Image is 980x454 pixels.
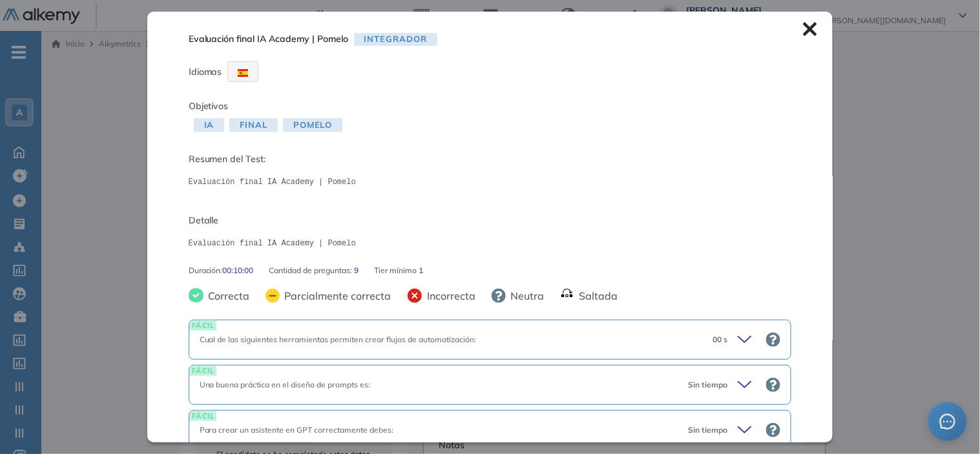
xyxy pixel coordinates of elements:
span: Sin tiempo [688,379,727,391]
span: Pomelo [283,118,342,132]
span: Correcta [203,288,250,304]
span: Final [229,118,278,132]
img: ESP [238,69,248,77]
span: Una buena práctica en el diseño de prompts es: [200,380,371,389]
pre: Evaluación final IA Academy | Pomelo [189,238,792,249]
span: 00:10:00 [223,265,254,276]
span: FÁCIL [189,320,217,330]
span: Integrador [354,33,437,46]
span: Idiomas [189,66,222,77]
span: Cual de las siguientes herramientas permiten crear flujos de automatización: [200,335,477,344]
span: Parcialmente correcta [280,288,391,304]
span: FÁCIL [189,366,217,375]
span: Cantidad de preguntas: [269,265,355,276]
span: 1 [419,265,424,276]
span: IA [194,118,225,132]
span: Incorrecta [422,288,476,304]
span: Duración : [189,265,223,276]
span: FÁCIL [189,411,217,420]
span: Tier mínimo [375,265,419,276]
pre: Evaluación final IA Academy | Pomelo [189,176,792,188]
span: Detalle [189,214,792,227]
span: message [940,414,955,429]
span: Para crear un asistente en GPT correctamente debes: [200,425,394,435]
span: Resumen del Test: [189,152,792,166]
span: 9 [355,265,359,276]
span: 00 s [713,334,727,346]
span: Sin tiempo [688,424,727,436]
span: Objetivos [189,100,229,112]
span: Neutra [506,288,545,304]
span: Saltada [574,288,618,304]
span: Evaluación final IA Academy | Pomelo [189,32,349,46]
